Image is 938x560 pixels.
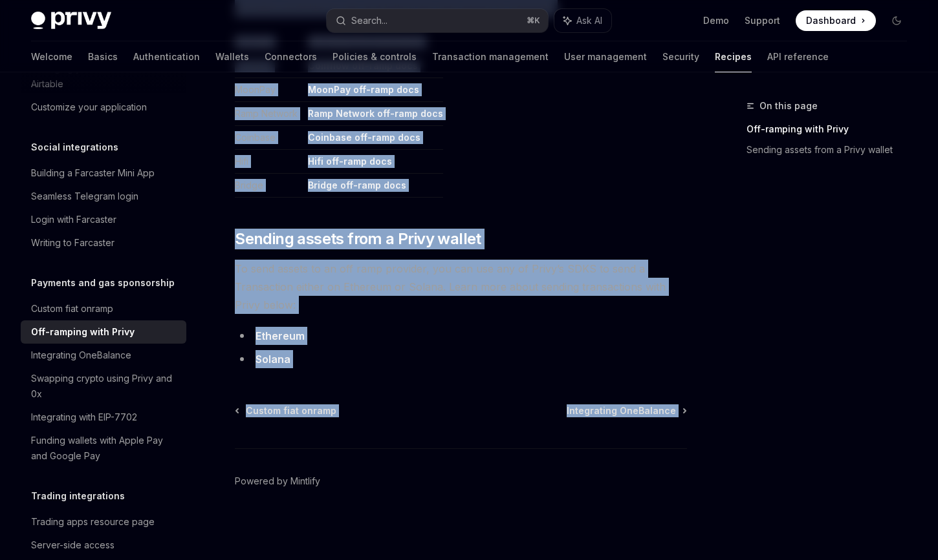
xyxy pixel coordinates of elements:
div: Integrating with EIP-7702 [31,410,137,425]
a: Wallets [215,41,249,72]
a: Coinbase off-ramp docs [308,132,420,143]
td: MoonPay [235,78,303,102]
a: Solana [256,353,290,366]
a: Funding wallets with Apple Pay and Google Pay [21,429,186,468]
a: Authentication [133,41,200,72]
h5: Social integrations [31,140,118,155]
a: Building a Farcaster Mini App [21,161,186,185]
a: Trading apps resource page [21,510,186,534]
button: Toggle dark mode [886,10,907,31]
a: Integrating OneBalance [567,404,686,417]
div: Custom fiat onramp [31,301,113,316]
a: Transaction management [432,41,549,72]
a: Welcome [31,41,72,72]
div: Integrating OneBalance [31,347,131,363]
span: Custom fiat onramp [246,404,336,417]
a: MoonPay off-ramp docs [308,84,419,96]
a: Security [662,41,699,72]
td: Bridge [235,174,303,198]
a: Powered by Mintlify [235,475,320,488]
a: Server-side access [21,534,186,557]
a: Login with Farcaster [21,208,186,231]
button: Search...⌘K [327,9,549,32]
span: On this page [759,98,818,114]
button: Ask AI [554,9,611,32]
div: Funding wallets with Apple Pay and Google Pay [31,433,179,464]
a: Demo [703,14,729,27]
td: Coinbase [235,126,303,150]
div: Search... [351,13,387,28]
h5: Payments and gas sponsorship [31,275,175,291]
a: Custom fiat onramp [236,404,336,417]
a: Sending assets from a Privy wallet [747,140,917,160]
td: Ramp Network [235,102,303,126]
h5: Trading integrations [31,488,125,504]
img: dark logo [31,12,111,30]
a: Customize your application [21,96,186,119]
a: Bridge off-ramp docs [308,180,406,191]
a: Seamless Telegram login [21,185,186,208]
td: Hifi [235,150,303,174]
a: Ethereum [256,329,305,343]
a: Recipes [715,41,752,72]
span: Sending assets from a Privy wallet [235,229,481,249]
div: Trading apps resource page [31,514,155,530]
div: Seamless Telegram login [31,189,138,204]
a: API reference [767,41,829,72]
a: Off-ramping with Privy [21,320,186,344]
a: Writing to Farcaster [21,231,186,254]
a: Custom fiat onramp [21,297,186,320]
span: Ask AI [576,14,602,27]
a: Integrating with EIP-7702 [21,406,186,429]
a: Dashboard [796,10,876,31]
span: To send assets to an off ramp provider, you can use any of Privy’s SDKS to send a Transaction eit... [235,260,687,314]
span: ⌘ K [527,16,540,26]
span: Dashboard [806,14,856,27]
div: Off-ramping with Privy [31,324,135,340]
div: Writing to Farcaster [31,235,115,251]
a: Swapping crypto using Privy and 0x [21,367,186,406]
a: Off-ramping with Privy [747,119,917,140]
span: Integrating OneBalance [567,404,676,417]
a: Connectors [265,41,317,72]
div: Building a Farcaster Mini App [31,165,155,181]
a: Policies & controls [333,41,417,72]
div: Login with Farcaster [31,212,116,227]
a: Integrating OneBalance [21,344,186,367]
div: Customize your application [31,99,147,115]
a: Ramp Network off-ramp docs [308,108,443,119]
a: Basics [88,41,118,72]
a: Support [745,14,780,27]
a: Hifi off-ramp docs [308,156,392,167]
div: Server-side access [31,537,115,553]
div: Swapping crypto using Privy and 0x [31,371,179,402]
a: User management [564,41,647,72]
